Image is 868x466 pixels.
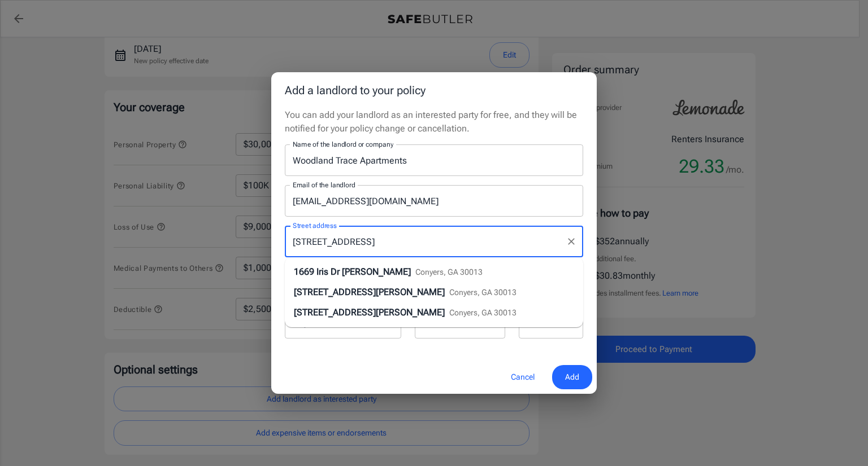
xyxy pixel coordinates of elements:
[285,108,583,135] p: You can add your landlord as an interested party for free, and they will be notified for your pol...
[449,288,517,297] span: Conyers, GA 30013
[293,180,355,190] label: Email of the landlord
[498,365,548,389] button: Cancel
[552,365,592,389] button: Add
[271,72,597,108] h2: Add a landlord to your policy
[294,266,314,277] span: 1669
[294,287,445,297] span: [STREET_ADDRESS][PERSON_NAME]
[565,370,579,384] span: Add
[563,234,579,249] button: Clear
[415,267,483,276] span: Conyers, GA 30013
[293,139,393,149] label: Name of the landlord or company
[316,266,411,277] span: Iris Dr [PERSON_NAME]
[293,221,337,230] label: Street address
[449,308,517,317] span: Conyers, GA 30013
[294,307,445,318] span: [STREET_ADDRESS][PERSON_NAME]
